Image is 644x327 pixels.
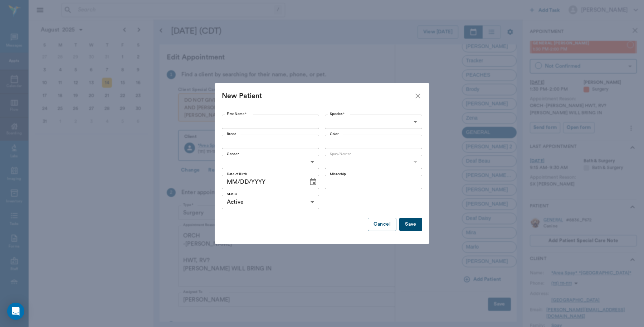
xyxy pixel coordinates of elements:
button: Cancel [368,218,396,231]
label: Color [330,131,338,136]
label: First Name * [227,111,247,116]
div: New Patient [222,90,414,102]
label: Gender [227,152,239,157]
button: Save [399,218,422,231]
label: Date of Birth [227,172,247,177]
label: Status [227,192,237,197]
input: MM/DD/YYYY [222,175,303,189]
label: Spay/Neuter [330,152,351,157]
button: close [414,92,422,100]
label: Microchip [330,172,346,177]
button: Choose date [306,175,320,189]
label: Species * [330,111,345,116]
div: Active [222,195,319,209]
label: Breed [227,131,236,136]
div: Open Intercom Messenger [7,303,24,320]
